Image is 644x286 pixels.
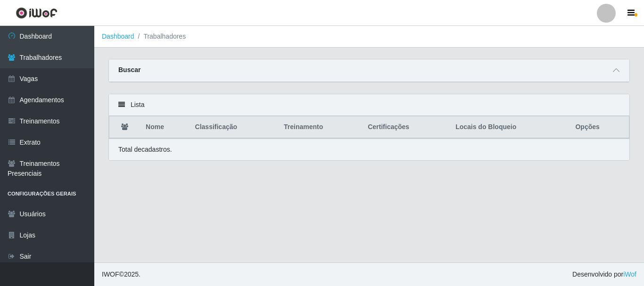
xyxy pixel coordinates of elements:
div: Lista [109,94,629,116]
th: Opções [570,116,629,139]
a: iWof [623,270,636,278]
span: Desenvolvido por [572,270,636,279]
th: Locais do Bloqueio [450,116,570,139]
span: © 2025 . [102,270,140,279]
th: Treinamento [278,116,362,139]
nav: breadcrumb [94,26,644,48]
li: Trabalhadores [134,32,186,41]
th: Nome [140,116,189,139]
a: Dashboard [102,33,134,40]
span: IWOF [102,270,119,278]
th: Certificações [362,116,450,139]
img: CoreUI Logo [16,7,58,19]
th: Classificação [190,116,279,139]
strong: Buscar [118,66,140,74]
p: Total de cadastros. [118,145,172,155]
